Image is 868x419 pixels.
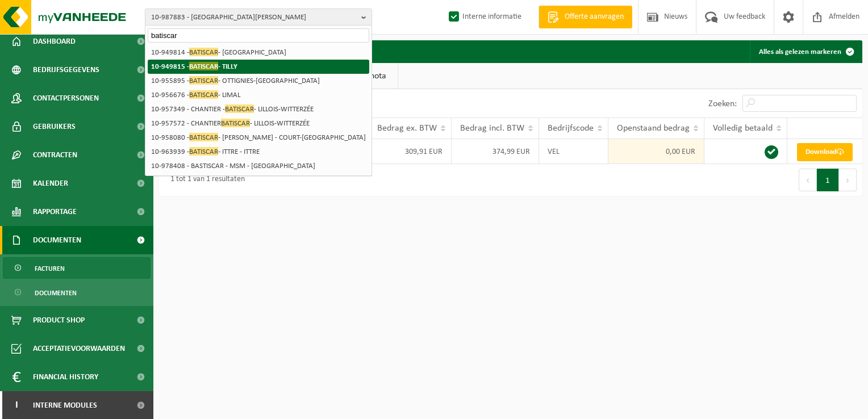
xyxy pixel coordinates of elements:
li: 10-957349 - CHANTIER - - LILLOIS-WITTERZÉE [148,102,369,116]
span: BATISCAR [189,133,218,141]
a: Download [797,143,853,161]
a: Offerte aanvragen [539,6,632,28]
button: 10-987883 - [GEOGRAPHIC_DATA][PERSON_NAME] [145,9,372,26]
span: BATISCAR [189,62,218,70]
button: Alles als gelezen markeren [750,40,861,63]
span: Kalender [33,169,68,198]
span: Product Shop [33,306,85,334]
li: 10-956676 - - LIMAL [148,88,369,102]
td: VEL [539,139,608,164]
td: 309,91 EUR [369,139,452,164]
span: Documenten [35,282,77,304]
span: Volledig betaald [713,124,773,133]
span: BATISCAR [189,90,218,99]
li: 10-957572 - CHANTIER - LILLOIS-WITTERZÉE [148,116,369,131]
span: Contracten [33,141,77,169]
li: 10-949814 - - [GEOGRAPHIC_DATA] [148,45,369,60]
span: Contactpersonen [33,84,99,112]
strong: 10-949815 - - TILLY [151,62,237,70]
span: BATISCAR [225,104,254,113]
div: 1 tot 1 van 1 resultaten [165,170,245,190]
span: Bedrijfscode [548,124,594,133]
span: Bedrijfsgegevens [33,56,99,84]
a: Documenten [3,282,151,303]
span: Gebruikers [33,112,76,141]
span: Openstaand bedrag [617,124,690,133]
span: Rapportage [33,198,77,226]
input: Zoeken naar gekoppelde vestigingen [148,28,369,43]
span: BATISCAR [189,147,218,156]
li: 10-955895 - - OTTIGNIES-[GEOGRAPHIC_DATA] [148,74,369,88]
span: BATISCAR [189,76,218,85]
a: Facturen [3,257,151,279]
span: Facturen [35,258,65,279]
span: BATISCAR [189,48,218,56]
button: Previous [799,169,817,191]
span: Bedrag incl. BTW [460,124,524,133]
span: Documenten [33,226,81,254]
td: 0,00 EUR [608,139,704,164]
span: Acceptatievoorwaarden [33,334,125,363]
span: 10-987883 - [GEOGRAPHIC_DATA][PERSON_NAME] [151,9,357,26]
li: 10-958080 - - [PERSON_NAME] - COURT-[GEOGRAPHIC_DATA] [148,131,369,145]
span: Dashboard [33,27,76,56]
button: Next [839,169,857,191]
span: Offerte aanvragen [562,11,627,23]
button: 1 [817,169,839,191]
span: Bedrag ex. BTW [377,124,437,133]
label: Interne informatie [446,9,521,26]
label: Zoeken: [708,99,737,108]
td: 374,99 EUR [452,139,539,164]
span: Financial History [33,363,98,391]
li: 10-978408 - BASTISCAR - MSM - [GEOGRAPHIC_DATA] [148,159,369,173]
li: 10-963939 - - ITTRE - ITTRE [148,145,369,159]
span: BATISCAR [221,119,250,127]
